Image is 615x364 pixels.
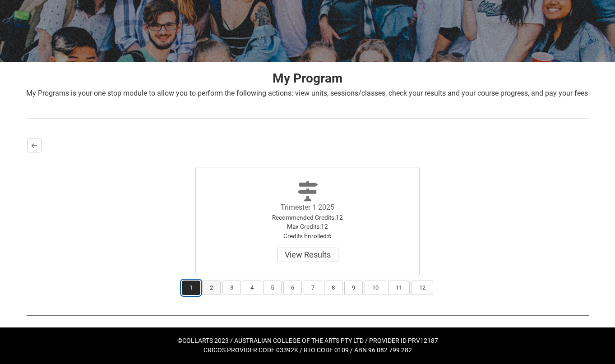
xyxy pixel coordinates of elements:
button: 6 [283,281,302,295]
button: 5 [263,281,282,295]
button: 2 [202,281,221,295]
button: Back [27,138,42,152]
button: 12 [412,281,433,295]
button: 8 [324,281,342,295]
div: Recommended Credits : 12 [257,213,358,222]
button: 11 [388,281,410,295]
button: 1 [182,281,200,295]
div: Credits Enrolled : 6 [257,231,358,240]
button: 3 [222,281,241,295]
label: Trimester 1 2025 [281,203,334,212]
button: 9 [344,281,363,295]
button: 4 [243,281,261,295]
button: 10 [365,281,386,295]
button: 7 [304,281,322,295]
button: Trimester 1 2025Recommended Credits:12Max Credits:12Credits Enrolled:6 [277,248,338,262]
strong: My Program [273,71,342,86]
img: REDU_GREY_LINE [26,310,589,320]
span: My Programs is your one stop module to allow you to perform the following actions: view units, se... [26,89,588,97]
div: Max Credits : 12 [257,222,358,231]
img: REDU_GREY_LINE [26,113,589,123]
